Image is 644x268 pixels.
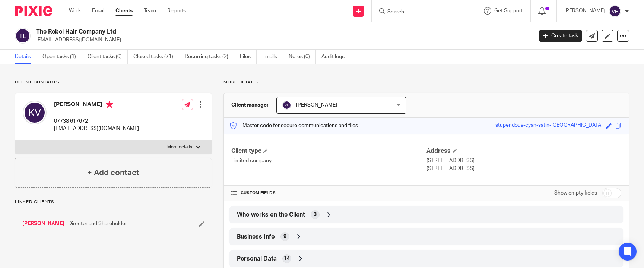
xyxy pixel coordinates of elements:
[54,101,139,110] h4: [PERSON_NAME]
[539,30,582,42] a: Create task
[494,8,523,13] span: Get Support
[229,122,358,129] p: Master code for secure communications and files
[133,50,179,64] a: Closed tasks (71)
[237,233,275,241] span: Business Info
[88,50,128,64] a: Client tasks (0)
[15,50,37,64] a: Details
[282,101,291,110] img: svg%3E
[36,36,528,44] p: [EMAIL_ADDRESS][DOMAIN_NAME]
[92,7,104,15] a: Email
[68,220,127,227] span: Director and Shareholder
[426,147,621,155] h4: Address
[554,189,597,197] label: Show empty fields
[314,211,317,218] span: 3
[283,233,286,240] span: 9
[36,28,429,36] h2: The Rebel Hair Company Ltd
[15,199,212,205] p: Linked clients
[167,7,186,15] a: Reports
[144,7,156,15] a: Team
[15,6,52,16] img: Pixie
[231,101,269,109] h3: Client manager
[289,50,316,64] a: Notes (0)
[296,103,337,108] span: [PERSON_NAME]
[321,50,350,64] a: Audit logs
[240,50,257,64] a: Files
[231,157,426,164] p: Limited company
[262,50,283,64] a: Emails
[426,157,621,164] p: [STREET_ADDRESS]
[87,167,139,179] h4: + Add contact
[42,50,82,64] a: Open tasks (1)
[23,101,47,124] img: svg%3E
[237,255,277,263] span: Personal Data
[564,7,605,15] p: [PERSON_NAME]
[54,125,139,132] p: [EMAIL_ADDRESS][DOMAIN_NAME]
[22,220,64,227] a: [PERSON_NAME]
[609,5,621,17] img: svg%3E
[185,50,234,64] a: Recurring tasks (2)
[284,255,290,262] span: 14
[237,211,305,219] span: Who works on the Client
[15,28,31,44] img: svg%3E
[167,144,192,150] p: More details
[69,7,81,15] a: Work
[54,117,139,125] p: 07738 617672
[15,79,212,85] p: Client contacts
[115,7,133,15] a: Clients
[387,9,454,16] input: Search
[231,190,426,196] h4: CUSTOM FIELDS
[231,147,426,155] h4: Client type
[106,101,113,108] i: Primary
[495,122,603,130] div: stupendous-cyan-satin-[GEOGRAPHIC_DATA]
[426,165,621,172] p: [STREET_ADDRESS]
[223,79,629,85] p: More details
